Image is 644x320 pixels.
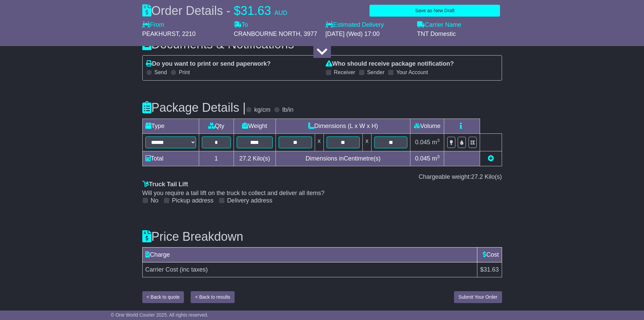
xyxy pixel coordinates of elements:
[142,190,502,197] div: Will you require a tail lift on the truck to collect and deliver all items?
[315,133,324,151] td: x
[142,181,188,188] label: Truck Tail Lift
[180,266,208,273] span: (inc taxes)
[282,106,293,114] label: lb/in
[234,151,276,166] td: Kilo(s)
[454,291,502,303] button: Submit Your Order
[239,155,251,162] span: 27.2
[179,30,196,37] span: , 2210
[276,119,410,133] td: Dimensions (L x W x H)
[480,266,499,273] span: $31.63
[179,69,190,76] label: Print
[191,291,235,303] button: < Back to results
[367,69,385,76] label: Sender
[363,133,372,151] td: x
[410,119,444,133] td: Volume
[142,101,246,114] h3: Package Details |
[142,151,199,166] td: Total
[275,9,287,16] span: AUD
[458,294,497,300] span: Submit Your Order
[142,3,287,18] div: Order Details -
[326,60,454,68] label: Who should receive package notification?
[432,139,440,146] span: m
[417,30,502,38] div: TNT Domestic
[142,230,502,243] h3: Price Breakdown
[142,248,477,262] td: Charge
[300,30,317,37] span: , 3977
[142,119,199,133] td: Type
[471,173,483,180] span: 27.2
[477,248,502,262] td: Cost
[142,173,502,181] div: Chargeable weight: Kilo(s)
[415,139,430,146] span: 0.045
[199,119,234,133] td: Qty
[151,197,159,205] label: No
[437,154,440,159] sup: 3
[142,291,184,303] button: < Back to quote
[276,151,410,166] td: Dimensions in Centimetre(s)
[432,155,440,162] span: m
[437,138,440,143] sup: 3
[254,106,270,114] label: kg/cm
[334,69,355,76] label: Receiver
[326,21,410,29] label: Estimated Delivery
[415,155,430,162] span: 0.045
[111,312,209,318] span: © One World Courier 2025. All rights reserved.
[369,5,500,17] button: Save as New Draft
[142,30,179,37] span: PEAKHURST
[234,119,276,133] td: Weight
[145,266,178,273] span: Carrier Cost
[227,197,272,205] label: Delivery address
[146,60,271,68] label: Do you want to print or send paperwork?
[326,30,410,38] div: [DATE] (Wed) 17:00
[142,21,164,29] label: From
[234,21,248,29] label: To
[241,4,271,18] span: 31.63
[234,30,301,37] span: CRANBOURNE NORTH
[417,21,461,29] label: Carrier Name
[154,69,167,76] label: Send
[199,151,234,166] td: 1
[172,197,214,205] label: Pickup address
[234,4,241,18] span: $
[396,69,428,76] label: Your Account
[488,155,494,162] a: Add new item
